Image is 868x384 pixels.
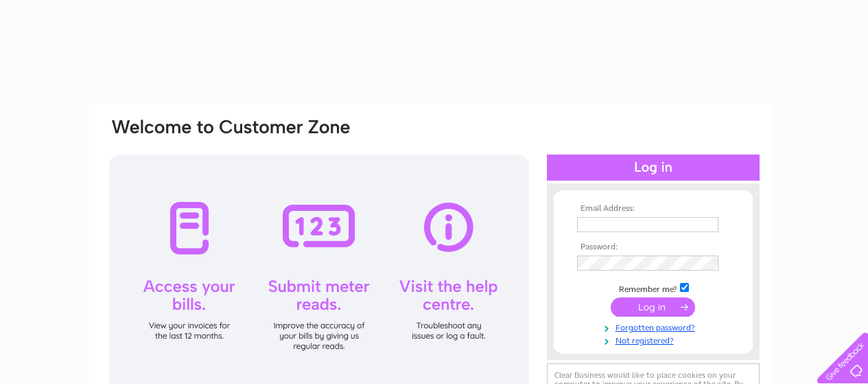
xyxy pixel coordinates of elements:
[577,320,733,333] a: Forgotten password?
[611,297,695,317] input: Submit
[574,242,733,252] th: Password:
[574,204,733,214] th: Email Address:
[574,281,733,295] td: Remember me?
[577,333,733,346] a: Not registered?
